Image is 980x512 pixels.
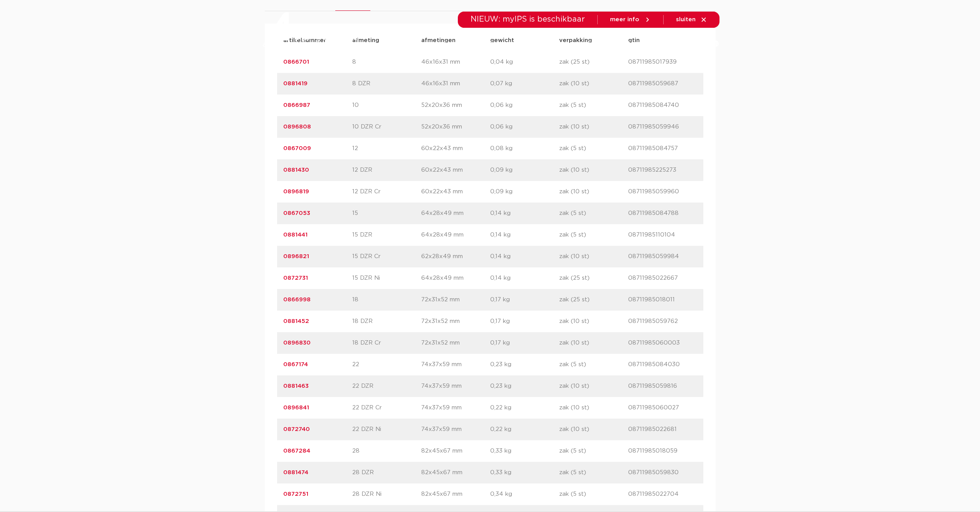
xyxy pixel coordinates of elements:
p: 08711985059946 [628,122,697,132]
p: 08711985022681 [628,425,697,434]
p: 15 DZR Ni [352,274,421,283]
p: 08711985022667 [628,274,697,283]
p: 08711985059816 [628,382,697,391]
p: 08711985022704 [628,490,697,499]
a: services [577,29,601,58]
p: 15 DZR Cr [352,252,421,261]
p: 46x16x31 mm [421,57,490,67]
p: 08711985018059 [628,446,697,456]
p: zak (5 st) [559,490,628,499]
p: 08711985059830 [628,468,697,477]
p: 82x45x67 mm [421,446,490,456]
a: 0881430 [283,167,309,173]
a: 0896821 [283,253,309,259]
p: 0,23 kg [490,382,559,391]
p: zak (10 st) [559,425,628,434]
a: producten [386,29,417,58]
p: 08711985225273 [628,166,697,175]
nav: Menu [386,29,643,58]
a: 0896830 [283,340,311,346]
p: 74x37x59 mm [421,425,490,434]
p: 0,14 kg [490,252,559,261]
p: 0,33 kg [490,468,559,477]
p: zak (25 st) [559,274,628,283]
p: 12 [352,144,421,153]
p: 0,22 kg [490,425,559,434]
a: 0881463 [283,383,309,389]
p: 08711985059984 [628,252,697,261]
p: zak (5 st) [559,360,628,369]
p: zak (10 st) [559,338,628,348]
p: 22 DZR Ni [352,425,421,434]
p: 10 DZR Cr [352,122,421,132]
p: zak (5 st) [559,144,628,153]
p: 72x31x52 mm [421,295,490,304]
a: 0896819 [283,189,309,194]
p: 15 [352,209,421,218]
p: 0,09 kg [490,187,559,196]
p: zak (5 st) [559,468,628,477]
p: 64x28x49 mm [421,230,490,240]
span: NIEUW: myIPS is beschikbaar [471,15,585,23]
a: downloads [528,29,561,58]
a: 0881441 [283,232,308,238]
p: 72x31x52 mm [421,317,490,326]
a: 0867284 [283,448,310,454]
p: zak (10 st) [559,403,628,412]
p: 08711985059762 [628,317,697,326]
a: 0867009 [283,145,311,151]
p: 0,14 kg [490,274,559,283]
p: 52x20x36 mm [421,101,490,110]
p: 08711985060003 [628,338,697,348]
p: 46x16x31 mm [421,79,490,88]
span: meer info [610,17,639,22]
a: over ons [617,29,643,58]
a: 0896841 [283,405,309,411]
p: 0,07 kg [490,79,559,88]
p: 52x20x36 mm [421,122,490,132]
a: 0872751 [283,491,308,497]
p: 08711985084030 [628,360,697,369]
p: 0,23 kg [490,360,559,369]
p: zak (25 st) [559,57,628,67]
a: 0896808 [283,124,311,130]
p: 74x37x59 mm [421,360,490,369]
p: zak (10 st) [559,187,628,196]
p: 60x22x43 mm [421,166,490,175]
p: 60x22x43 mm [421,187,490,196]
a: 0872731 [283,275,308,281]
p: 12 DZR Cr [352,187,421,196]
p: 08711985059687 [628,79,697,88]
a: sluiten [676,16,707,23]
p: 0,14 kg [490,209,559,218]
p: 12 DZR [352,166,421,175]
span: sluiten [676,17,696,22]
a: meer info [610,16,651,23]
p: 28 DZR Ni [352,490,421,499]
p: 08711985060027 [628,403,697,412]
p: 8 [352,57,421,67]
a: markten [432,29,457,58]
p: 0,33 kg [490,446,559,456]
p: 08711985110104 [628,230,697,240]
p: 0,22 kg [490,403,559,412]
p: 0,04 kg [490,57,559,67]
p: 18 DZR [352,317,421,326]
p: 08711985084757 [628,144,697,153]
p: zak (10 st) [559,317,628,326]
p: 72x31x52 mm [421,338,490,348]
p: 0,06 kg [490,122,559,132]
p: 82x45x67 mm [421,490,490,499]
p: zak (10 st) [559,166,628,175]
p: 0,17 kg [490,317,559,326]
p: 18 [352,295,421,304]
p: zak (25 st) [559,295,628,304]
p: 22 DZR Cr [352,403,421,412]
p: 74x37x59 mm [421,403,490,412]
p: 18 DZR Cr [352,338,421,348]
a: 0881452 [283,318,309,324]
p: 28 DZR [352,468,421,477]
p: 0,08 kg [490,144,559,153]
p: 0,09 kg [490,166,559,175]
p: 62x28x49 mm [421,252,490,261]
